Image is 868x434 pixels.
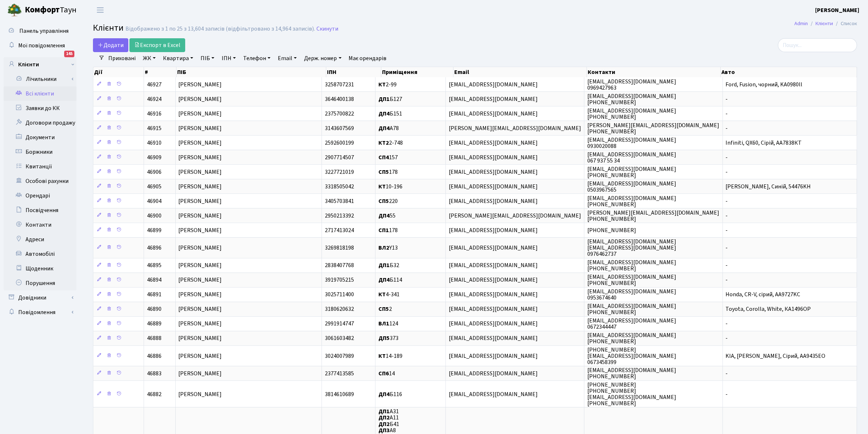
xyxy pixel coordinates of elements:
a: Експорт в Excel [129,38,185,52]
span: 46889 [147,320,161,328]
div: 145 [64,51,74,57]
span: 46906 [147,168,161,176]
b: ДП1 [378,407,390,415]
span: [PERSON_NAME] [179,370,222,378]
a: Клієнти [4,57,77,72]
span: [EMAIL_ADDRESS][DOMAIN_NAME] [PHONE_NUMBER] [587,331,676,345]
a: Орендарі [4,188,77,203]
span: [PERSON_NAME] [179,226,222,234]
span: [PERSON_NAME][EMAIL_ADDRESS][DOMAIN_NAME] [PHONE_NUMBER] [587,121,720,136]
a: Мої повідомлення145 [4,38,77,53]
a: [PERSON_NAME] [815,6,859,15]
span: [PERSON_NAME] [179,95,222,103]
span: [EMAIL_ADDRESS][DOMAIN_NAME] [449,291,538,299]
span: 2-748 [378,139,403,147]
span: 46904 [147,197,161,205]
span: [EMAIL_ADDRESS][DOMAIN_NAME] [449,153,538,161]
a: Приховані [105,52,139,64]
b: ДП4 [378,276,390,284]
th: Email [454,67,587,77]
span: 2991914747 [325,320,354,328]
th: Контакти [587,67,720,77]
span: [EMAIL_ADDRESS][DOMAIN_NAME] 0930020088 [587,136,676,150]
span: Б127 [378,95,402,103]
span: 2592600199 [325,139,354,147]
span: - [726,276,728,284]
th: Приміщення [381,67,454,77]
span: [EMAIL_ADDRESS][DOMAIN_NAME] [PHONE_NUMBER] [587,258,676,273]
span: 46895 [147,262,161,270]
th: ПІБ [176,67,327,77]
span: [PHONE_NUMBER] [EMAIL_ADDRESS][DOMAIN_NAME] 0673458399 [587,346,676,366]
b: ДП1 [378,95,390,103]
span: 3024007989 [325,352,354,360]
span: [PERSON_NAME] [179,168,222,176]
span: Мої повідомлення [18,42,65,50]
span: Панель управління [19,27,69,35]
span: - [726,168,728,176]
button: Переключити навігацію [91,4,109,16]
span: 2377413585 [325,370,354,378]
a: Має орендарів [346,52,390,64]
b: СП6 [378,370,389,378]
span: 46890 [147,305,161,313]
a: Скинути [316,26,338,32]
span: 3919705215 [325,276,354,284]
span: 46894 [147,276,161,284]
span: 3061603482 [325,335,354,343]
span: [PERSON_NAME] [179,153,222,161]
span: Honda, CR-V, сірий, AA9727KC [726,291,801,299]
span: Б116 [378,390,402,398]
span: [EMAIL_ADDRESS][DOMAIN_NAME] 067 937 55 34 [587,150,676,165]
span: 3025711400 [325,291,354,299]
span: 3318505042 [325,183,354,191]
span: [EMAIL_ADDRESS][DOMAIN_NAME] [449,262,538,270]
span: [EMAIL_ADDRESS][DOMAIN_NAME] [PHONE_NUMBER] [587,165,676,179]
span: 14-189 [378,352,402,360]
span: 46883 [147,370,161,378]
a: Панель управління [4,24,77,38]
span: 46924 [147,95,161,103]
b: ДП2 [378,420,390,428]
a: Лічильники [8,72,77,86]
span: 157 [378,153,398,161]
span: - [726,370,728,378]
b: КТ2 [378,139,389,147]
span: 2-99 [378,81,397,89]
b: ДП4 [378,124,390,132]
span: 3646400138 [325,95,354,103]
span: [EMAIL_ADDRESS][DOMAIN_NAME] [PHONE_NUMBER] [587,273,676,287]
a: Боржники [4,145,77,159]
span: Toyota, Corolla, White, КА1496ОР [726,305,811,313]
span: 46910 [147,139,161,147]
span: [EMAIL_ADDRESS][DOMAIN_NAME] [449,305,538,313]
span: Infiniti, QX60, Сірій, АА7838КТ [726,139,802,147]
span: [PERSON_NAME][EMAIL_ADDRESS][DOMAIN_NAME] [449,212,581,220]
a: Admin [794,20,808,27]
span: - [726,262,728,270]
span: [EMAIL_ADDRESS][DOMAIN_NAME] [449,276,538,284]
b: СП4 [378,153,389,161]
a: Посвідчення [4,203,77,218]
b: СП1 [378,226,389,234]
span: 46899 [147,226,161,234]
span: 3269818198 [325,244,354,252]
a: Порушення [4,276,77,290]
b: ВЛ2 [378,244,389,252]
nav: breadcrumb [783,16,868,31]
span: 46891 [147,291,161,299]
b: ДП5 [378,335,390,343]
span: - [726,197,728,205]
th: Авто [721,67,857,77]
span: [PERSON_NAME] [179,276,222,284]
span: 3405703841 [325,197,354,205]
span: [PERSON_NAME] [179,197,222,205]
a: Контакти [4,218,77,232]
span: [EMAIL_ADDRESS][DOMAIN_NAME] [PHONE_NUMBER] [587,92,676,106]
span: [PERSON_NAME] [179,305,222,313]
span: 178 [378,226,398,234]
b: КТ [378,352,386,360]
span: - [726,335,728,343]
span: 46900 [147,212,161,220]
